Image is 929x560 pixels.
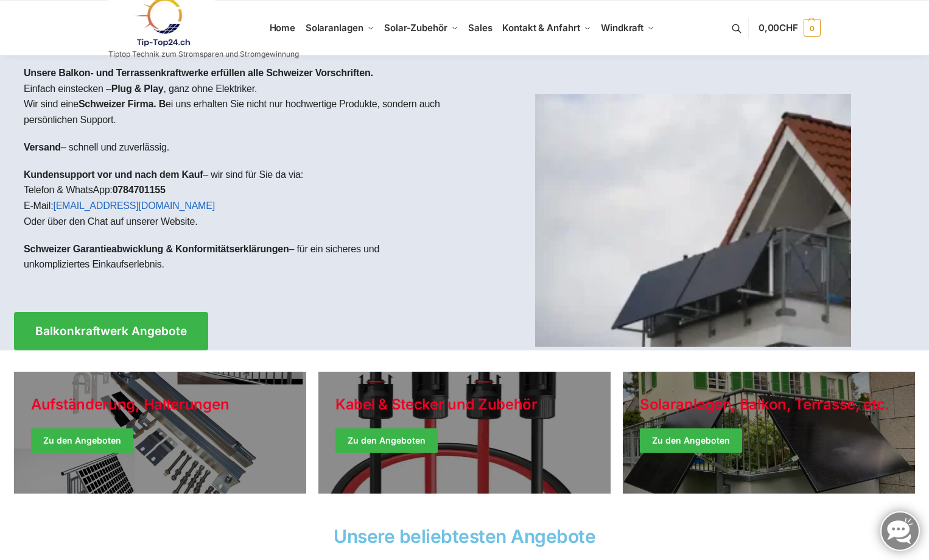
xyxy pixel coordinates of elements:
[14,372,306,494] a: Holiday Style
[24,96,455,127] p: Wir sind eine ei uns erhalten Sie nicht nur hochwertige Produkte, sondern auch persönlichen Support.
[108,51,299,58] p: Tiptop Technik zum Stromsparen und Stromgewinnung
[14,312,208,350] a: Balkonkraftwerk Angebote
[14,55,464,294] div: Einfach einstecken – , ganz ohne Elektriker.
[24,140,455,155] p: – schnell und zuverlässig.
[24,68,373,78] strong: Unsere Balkon- und Terrassenkraftwerke erfüllen alle Schweizer Vorschriften.
[779,22,798,34] span: CHF
[79,99,166,109] strong: Schweizer Firma. B
[318,372,611,494] a: Holiday Style
[24,169,203,180] strong: Kundensupport vor und nach dem Kauf
[113,185,166,195] strong: 0784701155
[111,83,164,94] strong: Plug & Play
[306,22,363,34] span: Solaranlagen
[497,1,596,55] a: Kontakt & Anfahrt
[300,1,379,55] a: Solaranlagen
[384,22,447,34] span: Solar-Zubehör
[24,142,61,152] strong: Versand
[463,1,497,55] a: Sales
[623,372,915,494] a: Winter Jackets
[53,200,215,211] a: [EMAIL_ADDRESS][DOMAIN_NAME]
[24,244,289,254] strong: Schweizer Garantieabwicklung & Konformitätserklärungen
[502,22,580,34] span: Kontakt & Anfahrt
[596,1,660,55] a: Windkraft
[804,19,821,37] span: 0
[759,10,821,46] a: 0,00CHF 0
[379,1,463,55] a: Solar-Zubehör
[24,241,455,272] p: – für ein sicheres und unkompliziertes Einkaufserlebnis.
[468,22,493,34] span: Sales
[24,167,455,229] p: – wir sind für Sie da via: Telefon & WhatsApp: E-Mail: Oder über den Chat auf unserer Website.
[601,22,643,34] span: Windkraft
[35,325,187,337] span: Balkonkraftwerk Angebote
[535,94,851,347] img: Home 1
[759,22,798,34] span: 0,00
[14,527,915,545] h2: Unsere beliebtesten Angebote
